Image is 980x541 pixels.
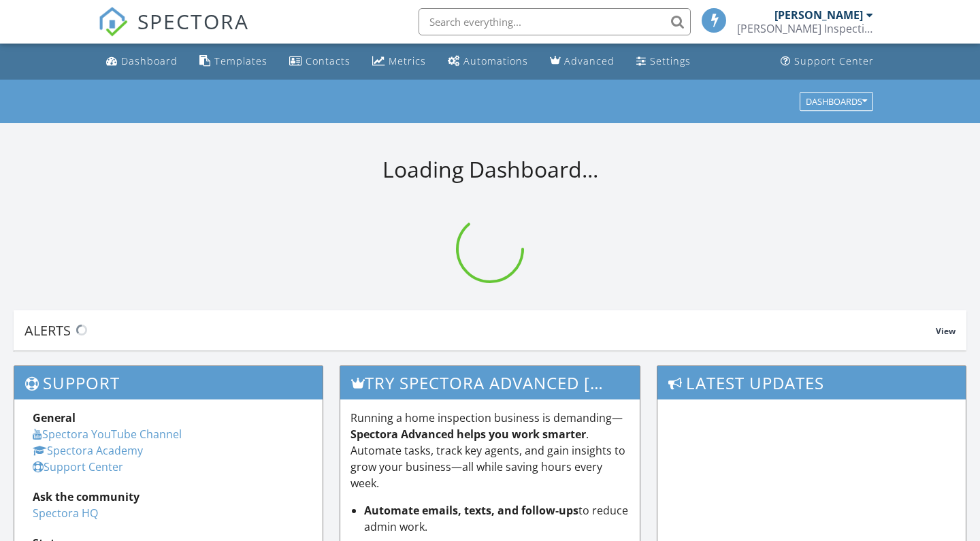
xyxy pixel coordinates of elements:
span: SPECTORA [137,7,249,35]
div: Samson Inspections [737,22,873,35]
a: Support Center [33,459,123,474]
div: Metrics [389,54,426,67]
strong: General [33,410,76,425]
strong: Spectora Advanced helps you work smarter [350,427,586,442]
div: Templates [214,54,267,67]
div: Support Center [794,54,874,67]
a: Dashboard [101,49,183,74]
li: to reduce admin work. [364,502,630,535]
div: Advanced [564,54,615,67]
button: Dashboards [800,92,873,111]
a: Advanced [544,49,620,74]
h3: Support [14,366,323,399]
a: Spectora Academy [33,443,143,458]
a: Support Center [775,49,879,74]
div: Automations [463,54,528,67]
div: Settings [650,54,691,67]
a: Settings [631,49,696,74]
a: Templates [194,49,273,74]
a: Spectora YouTube Channel [33,427,182,442]
a: Contacts [284,49,356,74]
span: View [936,325,955,337]
strong: Automate emails, texts, and follow-ups [364,503,578,518]
div: Alerts [24,321,936,340]
div: [PERSON_NAME] [774,8,863,22]
a: Spectora HQ [33,506,98,521]
a: Metrics [367,49,431,74]
div: Dashboards [806,97,867,106]
div: Ask the community [33,489,304,505]
a: Automations (Basic) [442,49,534,74]
p: Running a home inspection business is demanding— . Automate tasks, track key agents, and gain ins... [350,410,630,491]
input: Search everything... [419,8,691,35]
h3: Latest Updates [657,366,966,399]
h3: Try spectora advanced [DATE] [340,366,640,399]
div: Dashboard [121,54,178,67]
div: Contacts [306,54,350,67]
img: The Best Home Inspection Software - Spectora [98,7,128,37]
a: SPECTORA [98,18,249,47]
